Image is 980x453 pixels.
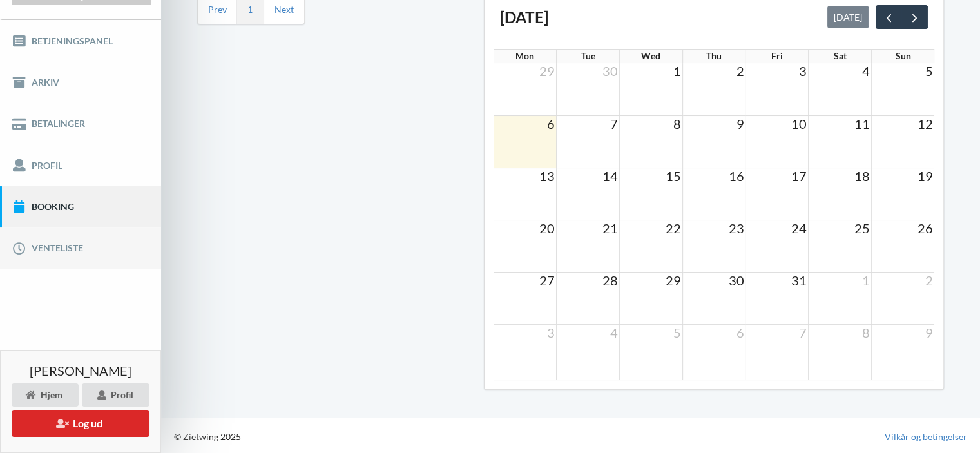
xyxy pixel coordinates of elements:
[727,273,745,288] span: 30
[861,273,871,288] span: 1
[916,116,934,131] span: 12
[515,50,534,61] span: Mon
[735,63,745,79] span: 2
[30,364,131,377] span: [PERSON_NAME]
[924,63,934,79] span: 5
[672,116,682,131] span: 8
[885,430,967,443] a: Vilkår og betingelser
[641,50,660,61] span: Wed
[546,116,556,131] span: 6
[581,50,595,61] span: Tue
[833,50,846,61] span: Sat
[208,4,227,15] a: Prev
[853,116,871,131] span: 11
[538,273,556,288] span: 27
[247,4,253,15] a: 1
[924,273,934,288] span: 2
[601,168,619,184] span: 14
[861,325,871,340] span: 8
[609,116,619,131] span: 7
[876,5,902,28] button: prev
[790,273,808,288] span: 31
[538,168,556,184] span: 13
[500,7,548,28] h2: [DATE]
[546,325,556,340] span: 3
[601,63,619,79] span: 30
[609,325,619,340] span: 4
[12,383,79,407] div: Hjem
[727,168,745,184] span: 16
[82,383,149,407] div: Profil
[538,220,556,236] span: 20
[706,50,722,61] span: Thu
[853,168,871,184] span: 18
[664,273,682,288] span: 29
[735,325,745,340] span: 6
[664,168,682,184] span: 15
[601,273,619,288] span: 28
[827,6,869,28] button: [DATE]
[771,50,783,61] span: Fri
[861,63,871,79] span: 4
[664,220,682,236] span: 22
[798,325,808,340] span: 7
[601,220,619,236] span: 21
[274,4,294,15] a: Next
[672,63,682,79] span: 1
[727,220,745,236] span: 23
[790,220,808,236] span: 24
[895,50,910,61] span: Sun
[790,116,808,131] span: 10
[672,325,682,340] span: 5
[538,63,556,79] span: 29
[853,220,871,236] span: 25
[916,168,934,184] span: 19
[12,410,149,437] button: Log ud
[790,168,808,184] span: 17
[798,63,808,79] span: 3
[916,220,934,236] span: 26
[924,325,934,340] span: 9
[901,5,928,28] button: next
[735,116,745,131] span: 9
